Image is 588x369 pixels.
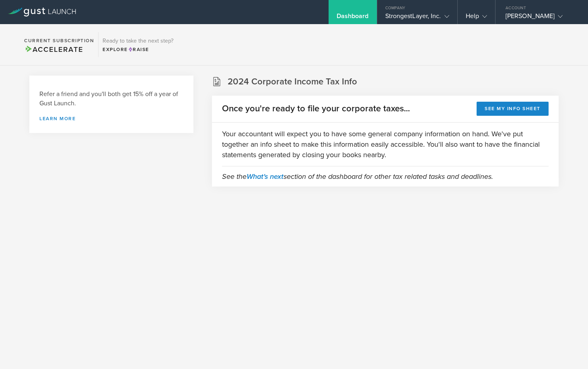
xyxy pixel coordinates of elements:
[103,38,173,44] h3: Ready to take the next step?
[222,172,493,181] em: See the section of the dashboard for other tax related tasks and deadlines.
[548,330,588,369] iframe: Chat Widget
[39,116,183,121] a: Learn more
[222,129,549,160] p: Your accountant will expect you to have some general company information on hand. We've put toget...
[506,12,574,24] div: [PERSON_NAME]
[247,172,284,181] a: What's next
[477,102,549,116] button: See my info sheet
[98,32,177,57] div: Ready to take the next step?ExploreRaise
[228,76,357,88] h2: 2024 Corporate Income Tax Info
[128,47,149,52] span: Raise
[103,46,173,53] div: Explore
[466,12,487,24] div: Help
[337,12,369,24] div: Dashboard
[39,90,183,108] h3: Refer a friend and you'll both get 15% off a year of Gust Launch.
[24,45,83,54] span: Accelerate
[24,38,94,43] h2: Current Subscription
[222,103,410,115] h2: Once you're ready to file your corporate taxes...
[385,12,449,24] div: StrongestLayer, Inc.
